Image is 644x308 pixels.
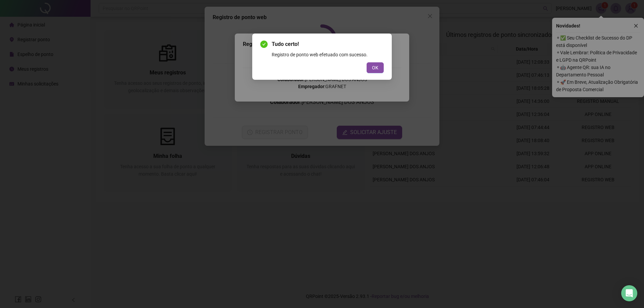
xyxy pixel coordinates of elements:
div: Registro de ponto web efetuado com sucesso. [272,51,384,58]
button: OK [367,62,384,73]
span: check-circle [260,41,268,48]
span: OK [372,64,378,71]
span: Tudo certo! [272,40,384,48]
div: Open Intercom Messenger [621,285,637,301]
